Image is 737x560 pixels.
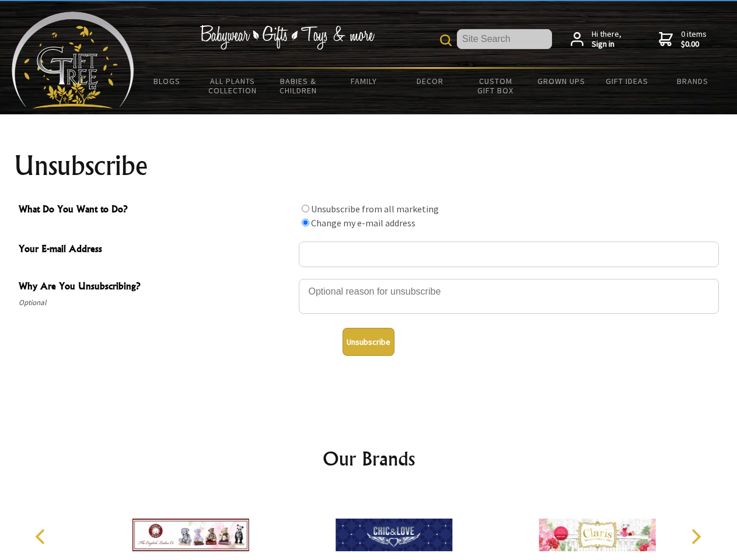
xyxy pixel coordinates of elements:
label: Change my e-mail address [311,217,415,229]
a: Hi there,Sign in [571,29,621,50]
input: Your E-mail Address [299,242,719,267]
span: What Do You Want to Do? [19,202,293,219]
label: Unsubscribe from all marketing [311,203,439,215]
a: All Plants Collection [200,69,266,103]
span: Why Are You Unsubscribing? [19,279,293,296]
h1: Unsubscribe [14,152,724,180]
a: Brands [660,69,726,93]
a: Decor [397,69,463,93]
a: Grown Ups [528,69,594,93]
input: Site Search [457,29,552,49]
strong: Sign in [592,39,621,50]
button: Unsubscribe [343,328,394,356]
strong: $0.00 [681,39,707,50]
span: 0 items [681,29,707,50]
img: Babyware - Gifts - Toys and more... [12,12,134,108]
a: Family [331,69,397,93]
input: What Do You Want to Do? [302,219,309,226]
a: Babies & Children [266,69,331,103]
span: Optional [19,296,293,310]
a: Gift Ideas [594,69,660,93]
button: Previous [29,524,55,549]
a: Custom Gift Box [463,69,529,103]
input: What Do You Want to Do? [302,205,309,212]
a: 0 items$0.00 [659,29,707,50]
a: BLOGS [134,69,200,93]
button: Next [683,524,708,549]
span: Hi there, [592,29,621,50]
img: product search [440,34,452,46]
textarea: Why Are You Unsubscribing? [299,279,719,314]
span: Your E-mail Address [19,242,293,258]
img: Babywear - Gifts - Toys & more [200,25,375,50]
h2: Our Brands [23,444,714,473]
